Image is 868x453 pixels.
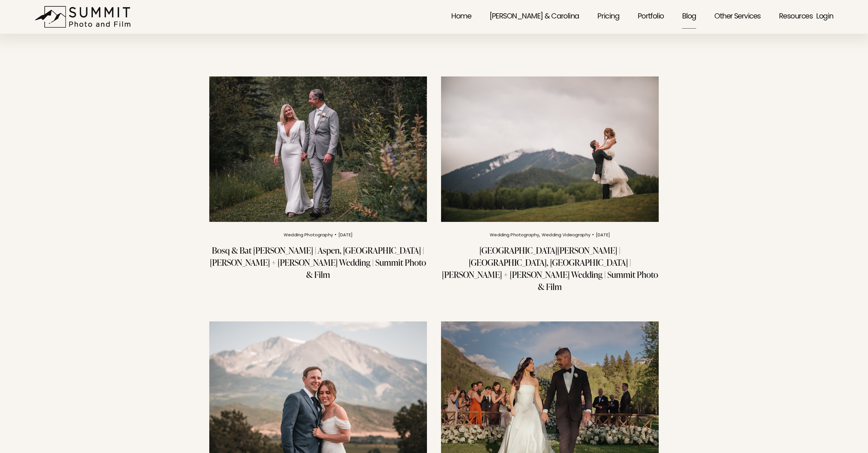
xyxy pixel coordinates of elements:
a: Pricing [597,4,619,29]
img: Bosq &amp; Bat Harriet | Aspen, CO | Allyson + Jim Wedding | Summit Photo &amp; Film [208,76,428,222]
a: Wedding Photography [490,232,539,239]
span: , [539,231,540,239]
a: Login [816,5,833,29]
a: Wedding Videography [542,232,590,239]
a: [GEOGRAPHIC_DATA][PERSON_NAME] | [GEOGRAPHIC_DATA], [GEOGRAPHIC_DATA] | [PERSON_NAME] + [PERSON_N... [442,244,658,292]
img: Summit Photo and Film [35,6,134,28]
span: Resources [779,5,813,29]
time: [DATE] [596,233,610,237]
a: Portfolio [638,4,664,29]
a: folder dropdown [714,4,761,29]
a: Wedding Photography [284,232,333,239]
img: Aspen Meadows Resort | Aspen, CO | Alexis + Stuart Wedding | Summit Photo &amp; Film [440,76,660,222]
a: [PERSON_NAME] & Carolina [489,4,579,29]
a: Bosq & Bat [PERSON_NAME] | Aspen, [GEOGRAPHIC_DATA] | [PERSON_NAME] + [PERSON_NAME] Wedding | Sum... [210,244,426,280]
a: folder dropdown [779,4,813,29]
time: [DATE] [338,233,353,237]
span: Other Services [714,5,761,29]
a: Home [451,4,471,29]
a: Blog [682,4,696,29]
